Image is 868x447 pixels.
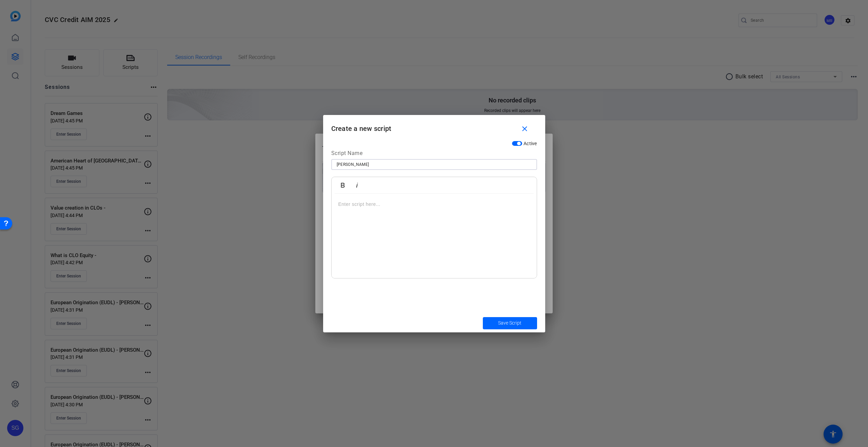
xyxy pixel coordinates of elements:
[520,125,529,133] mat-icon: close
[351,178,363,192] button: Italic (⌘I)
[336,178,349,192] button: Bold (⌘B)
[483,317,537,329] button: Save Script
[323,115,545,137] h1: Create a new script
[337,160,532,169] input: Enter Script Name
[524,141,537,146] span: Active
[498,319,521,327] span: Save Script
[331,149,537,159] div: Script Name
